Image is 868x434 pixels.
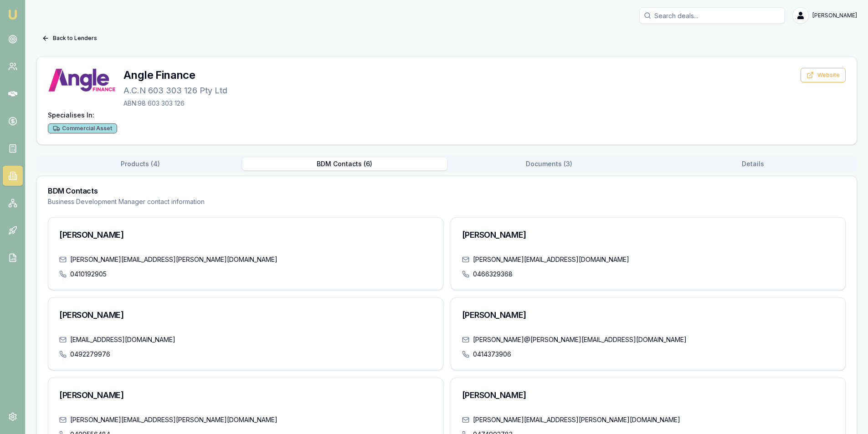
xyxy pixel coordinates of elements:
div: Commercial Asset [48,123,117,133]
button: Documents ( 3 ) [447,158,651,170]
h3: [PERSON_NAME] [462,229,835,241]
h3: [PERSON_NAME] [59,389,432,402]
a: 0466329368 [473,270,513,279]
a: 0492279976 [70,350,110,359]
a: [PERSON_NAME]@[PERSON_NAME][EMAIL_ADDRESS][DOMAIN_NAME] [473,335,687,344]
span: [PERSON_NAME] [812,12,857,19]
p: A.C.N 603 303 126 Pty Ltd [123,84,227,97]
img: Angle Finance logo [48,68,116,92]
button: Back to Lenders [36,31,103,46]
a: [PERSON_NAME][EMAIL_ADDRESS][DOMAIN_NAME] [473,255,629,264]
button: Website [801,68,846,82]
img: emu-icon-u.png [7,9,18,20]
input: Search deals [639,7,785,24]
a: [PERSON_NAME][EMAIL_ADDRESS][PERSON_NAME][DOMAIN_NAME] [70,255,277,264]
h3: [PERSON_NAME] [462,309,835,322]
h4: Specialises In: [48,111,846,120]
a: 0410192905 [70,270,107,279]
h3: BDM Contacts [48,187,846,194]
h3: [PERSON_NAME] [462,389,835,402]
h3: [PERSON_NAME] [59,309,432,322]
h3: Angle Finance [123,68,227,82]
a: 0414373906 [473,350,511,359]
p: ABN: 98 603 303 126 [123,99,227,108]
a: [PERSON_NAME][EMAIL_ADDRESS][PERSON_NAME][DOMAIN_NAME] [70,415,277,424]
a: [PERSON_NAME][EMAIL_ADDRESS][PERSON_NAME][DOMAIN_NAME] [473,415,680,424]
h3: [PERSON_NAME] [59,229,432,241]
button: BDM Contacts ( 6 ) [242,158,447,170]
p: Business Development Manager contact information [48,197,846,206]
button: Details [651,158,855,170]
button: Products ( 4 ) [38,158,242,170]
a: [EMAIL_ADDRESS][DOMAIN_NAME] [70,335,175,344]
